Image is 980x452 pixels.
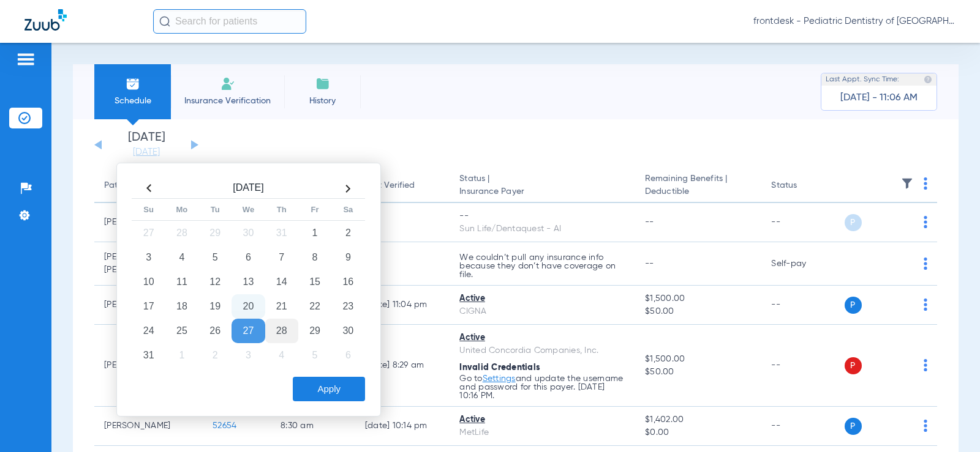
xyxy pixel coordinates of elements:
[153,9,306,34] input: Search for patients
[459,426,625,439] div: MetLife
[459,305,625,318] div: CIGNA
[293,377,365,401] button: Apply
[845,418,862,435] span: P
[459,253,625,279] p: We couldn’t pull any insurance info because they don’t have coverage on file.
[159,16,170,27] img: Search Icon
[94,407,203,446] td: [PERSON_NAME]
[645,259,654,268] span: --
[761,242,844,286] td: Self-pay
[845,357,862,374] span: P
[221,76,235,91] img: Manual Insurance Verification
[753,15,956,28] span: frontdesk - Pediatric Dentistry of [GEOGRAPHIC_DATA][US_STATE] ([GEOGRAPHIC_DATA])
[761,286,844,325] td: --
[213,421,236,430] span: 52654
[365,179,440,192] div: Last Verified
[126,76,140,91] img: Schedule
[459,344,625,357] div: United Concordia Companies, Inc.
[645,413,752,426] span: $1,402.00
[845,214,862,231] span: P
[459,185,625,198] span: Insurance Payer
[645,426,752,439] span: $0.00
[24,9,67,31] img: Zuub Logo
[761,407,844,446] td: --
[483,374,516,383] a: Settings
[271,407,355,446] td: 8:30 AM
[840,92,918,104] span: [DATE] - 11:06 AM
[459,210,625,223] div: --
[645,353,752,366] span: $1,500.00
[165,179,331,199] th: [DATE]
[924,216,927,228] img: group-dot-blue.svg
[355,242,450,286] td: --
[459,374,625,400] p: Go to and update the username and password for this payer. [DATE] 10:16 PM.
[355,286,450,325] td: [DATE] 11:04 PM
[901,177,913,190] img: filter.svg
[924,298,927,311] img: group-dot-blue.svg
[459,292,625,305] div: Active
[645,292,752,305] span: $1,500.00
[110,132,183,158] li: [DATE]
[355,407,450,446] td: [DATE] 10:14 PM
[924,177,927,190] img: group-dot-blue.svg
[645,366,752,379] span: $50.00
[924,257,927,270] img: group-dot-blue.svg
[919,393,980,452] iframe: Chat Widget
[459,223,625,235] div: Sun Life/Dentaquest - AI
[761,325,844,407] td: --
[104,95,162,107] span: Schedule
[293,95,352,107] span: History
[845,297,862,314] span: P
[459,363,540,372] span: Invalid Credentials
[761,203,844,242] td: --
[355,203,450,242] td: --
[645,218,654,226] span: --
[365,179,415,192] div: Last Verified
[826,73,899,86] span: Last Appt. Sync Time:
[645,305,752,318] span: $50.00
[355,325,450,407] td: [DATE] 8:29 AM
[180,95,275,107] span: Insurance Verification
[635,169,761,203] th: Remaining Benefits |
[459,332,625,344] div: Active
[459,413,625,426] div: Active
[924,359,927,371] img: group-dot-blue.svg
[315,76,330,91] img: History
[110,146,183,158] a: [DATE]
[104,179,193,192] div: Patient Name
[104,179,158,192] div: Patient Name
[16,52,36,67] img: hamburger-icon
[450,169,635,203] th: Status |
[645,185,752,198] span: Deductible
[924,75,932,84] img: last sync help info
[761,169,844,203] th: Status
